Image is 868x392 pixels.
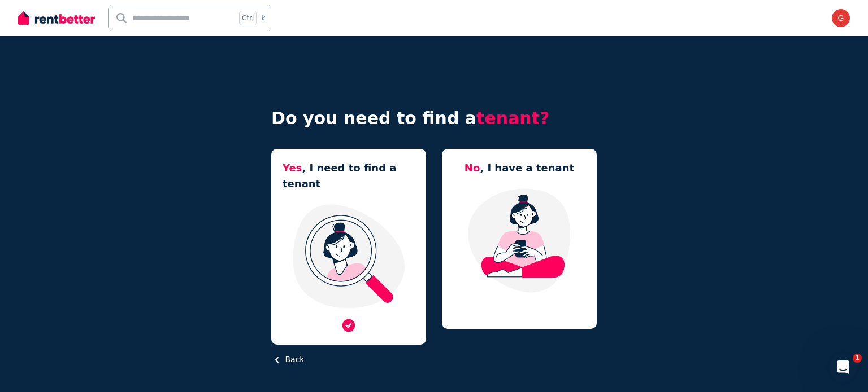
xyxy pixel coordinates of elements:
img: RentBetter [18,10,95,27]
span: No [465,162,480,174]
span: 1 [853,354,862,363]
span: tenant? [476,108,549,128]
button: Back [271,354,304,365]
span: Ctrl [239,11,257,25]
span: k [261,14,265,23]
img: Manage my property [453,187,585,293]
h5: , I have a tenant [465,160,574,176]
h5: , I need to find a tenant [283,160,415,192]
iframe: Intercom live chat [830,354,857,381]
span: Yes [283,162,302,174]
img: I need a tenant [283,203,415,309]
img: guam181212@gmail.com [832,9,850,27]
h4: Do you need to find a [271,108,597,129]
